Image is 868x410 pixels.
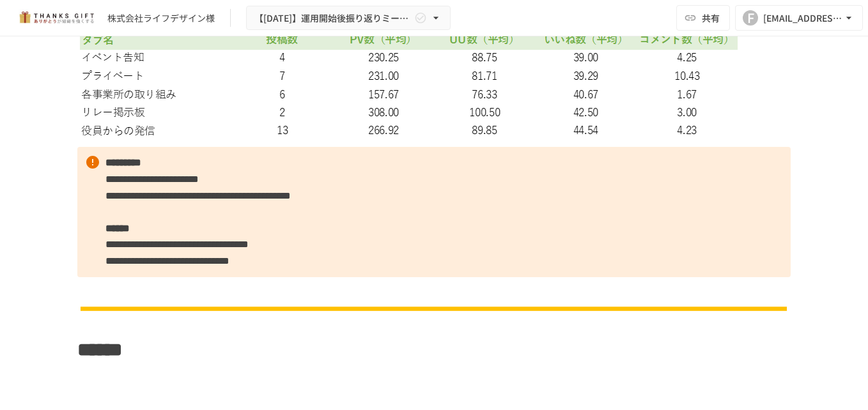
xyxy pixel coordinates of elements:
img: n6GUNqEHdaibHc1RYGm9WDNsCbxr1vBAv6Dpu1pJovz [77,305,791,313]
button: 共有 [676,5,730,31]
div: F [743,10,758,26]
span: 【[DATE]】運用開始後振り返りミーティング [254,10,412,26]
div: [EMAIL_ADDRESS][DOMAIN_NAME] [763,10,842,26]
button: 【[DATE]】運用開始後振り返りミーティング [246,6,451,31]
img: mMP1OxWUAhQbsRWCurg7vIHe5HqDpP7qZo7fRoNLXQh [15,8,97,28]
div: 株式会社ライフデザイン様 [107,11,215,25]
button: F[EMAIL_ADDRESS][DOMAIN_NAME] [735,5,863,31]
span: 共有 [702,11,720,25]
